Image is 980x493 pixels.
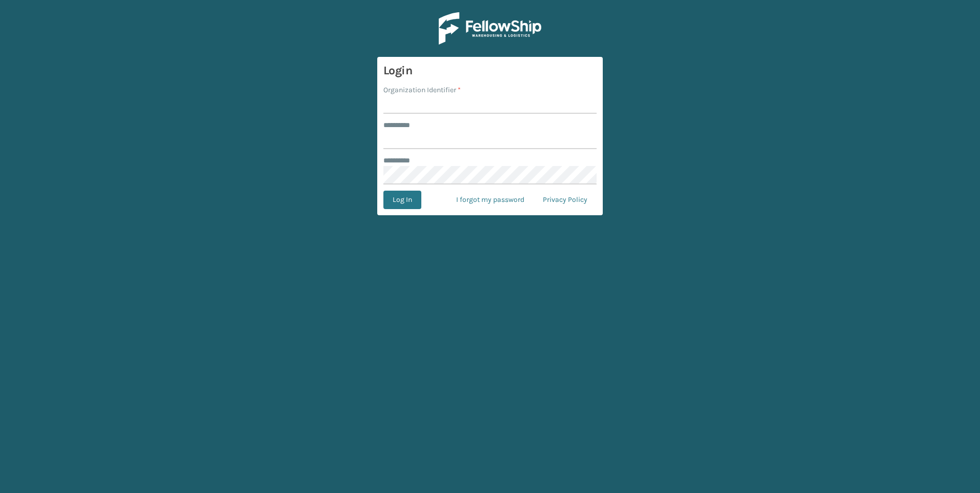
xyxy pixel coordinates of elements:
[383,63,597,78] h3: Login
[439,12,541,45] img: Logo
[447,191,534,209] a: I forgot my password
[534,191,597,209] a: Privacy Policy
[383,85,461,95] label: Organization Identifier
[383,191,421,209] button: Log In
